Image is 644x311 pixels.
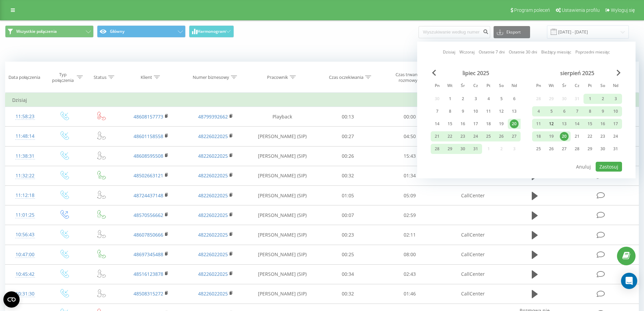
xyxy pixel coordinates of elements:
[440,284,505,304] td: CallCenter
[583,106,596,116] div: pt 8 sie 2025
[433,119,442,128] div: 14
[440,225,505,245] td: CallCenter
[508,106,521,116] div: ndz 13 lip 2025
[433,132,442,141] div: 21
[471,81,481,91] abbr: czwartek
[471,132,480,141] div: 24
[444,106,456,116] div: wt 8 lip 2025
[8,74,40,80] div: Data połączenia
[134,290,163,297] a: 48508315272
[573,132,581,141] div: 21
[5,25,94,38] button: Wszystkie połączenia
[482,106,495,116] div: pt 11 lip 2025
[456,106,469,116] div: śr 9 lip 2025
[443,49,455,55] a: Dzisiaj
[469,106,482,116] div: czw 10 lip 2025
[445,81,455,91] abbr: wtorek
[458,145,467,153] div: 30
[558,119,571,129] div: śr 13 sie 2025
[510,94,519,103] div: 6
[484,119,493,128] div: 18
[198,251,228,258] a: 48226022025
[432,70,436,76] span: Previous Month
[586,94,594,103] div: 1
[534,107,543,116] div: 4
[471,107,480,116] div: 10
[431,106,444,116] div: pon 7 lip 2025
[545,144,558,154] div: wt 26 sie 2025
[497,132,506,141] div: 26
[532,131,545,141] div: pon 18 sie 2025
[189,25,234,38] button: Harmonogram
[598,107,607,116] div: 9
[134,212,163,218] a: 48570556662
[510,107,519,116] div: 13
[379,245,441,264] td: 08:00
[469,119,482,129] div: czw 17 lip 2025
[97,25,186,38] button: Główny
[482,94,495,104] div: pt 4 lip 2025
[12,208,38,222] div: 11:01:25
[198,290,228,297] a: 48226022025
[456,119,469,129] div: śr 16 lip 2025
[390,72,426,83] div: Czas trwania rozmowy
[558,144,571,154] div: śr 27 sie 2025
[571,119,583,129] div: czw 14 sie 2025
[12,248,38,261] div: 10:47:00
[508,119,521,129] div: ndz 20 lip 2025
[431,119,444,129] div: pon 14 lip 2025
[198,231,228,238] a: 48226022025
[469,94,482,104] div: czw 3 lip 2025
[379,225,441,245] td: 02:11
[545,106,558,116] div: wt 5 sie 2025
[471,94,480,103] div: 3
[198,133,228,139] a: 48226022025
[483,81,494,91] abbr: piątek
[134,192,163,199] a: 48724437148
[560,119,569,128] div: 13
[547,145,556,153] div: 26
[198,271,228,277] a: 48226022025
[586,145,594,153] div: 29
[94,74,106,80] div: Status
[534,132,543,141] div: 18
[379,166,441,185] td: 01:34
[510,132,519,141] div: 27
[458,119,467,128] div: 16
[12,150,38,163] div: 11:38:31
[559,81,569,91] abbr: środa
[198,113,228,120] a: 48799392662
[248,166,317,185] td: [PERSON_NAME] (SIP)
[329,74,363,80] div: Czas oczekiwania
[509,49,537,55] a: Ostatnie 30 dni
[379,264,441,284] td: 02:43
[534,145,543,153] div: 25
[248,205,317,225] td: [PERSON_NAME] (SIP)
[495,119,508,129] div: sob 19 lip 2025
[609,144,622,154] div: ndz 31 sie 2025
[317,127,379,146] td: 00:27
[471,119,480,128] div: 17
[248,225,317,245] td: [PERSON_NAME] (SIP)
[575,49,610,55] a: Poprzedni miesiąc
[541,49,571,55] a: Bieżący miesiąc
[12,228,38,241] div: 10:56:43
[596,94,609,104] div: sob 2 sie 2025
[248,245,317,264] td: [PERSON_NAME] (SIP)
[495,106,508,116] div: sob 12 lip 2025
[560,145,569,153] div: 27
[3,291,20,308] button: Open CMP widget
[198,192,228,199] a: 48226022025
[248,146,317,166] td: [PERSON_NAME] (SIP)
[12,110,38,123] div: 11:58:23
[379,107,441,127] td: 00:00
[547,132,556,141] div: 19
[197,29,226,34] span: Harmonogram
[456,144,469,154] div: śr 30 lip 2025
[317,166,379,185] td: 00:32
[317,245,379,264] td: 00:25
[317,225,379,245] td: 00:23
[379,205,441,225] td: 02:59
[497,119,506,128] div: 19
[248,264,317,284] td: [PERSON_NAME] (SIP)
